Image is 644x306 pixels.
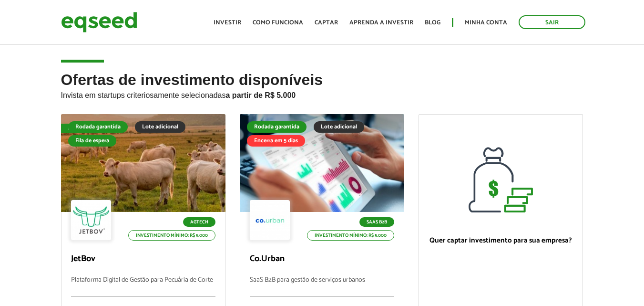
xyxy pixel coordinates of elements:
div: Fila de espera [61,124,110,133]
a: Minha conta [465,20,507,26]
h2: Ofertas de investimento disponíveis [61,72,583,114]
p: Invista em startups criteriosamente selecionadas [61,88,583,100]
a: Aprenda a investir [349,20,413,26]
a: Captar [315,20,338,26]
p: Quer captar investimento para sua empresa? [429,236,573,245]
strong: a partir de R$ 5.000 [226,91,296,99]
div: Fila de espera [68,135,116,147]
p: Investimento mínimo: R$ 5.000 [307,230,394,241]
a: Blog [425,20,440,26]
p: Plataforma Digital de Gestão para Pecuária de Corte [71,276,215,297]
div: Lote adicional [135,121,185,133]
p: JetBov [71,254,215,264]
div: Rodada garantida [68,121,128,133]
div: Encerra em 5 dias [247,135,305,147]
div: Lote adicional [314,121,364,133]
a: Como funciona [253,20,303,26]
p: Agtech [183,217,215,227]
a: Sair [519,15,585,29]
p: SaaS B2B [359,217,394,227]
p: Investimento mínimo: R$ 5.000 [128,230,215,241]
a: Investir [214,20,241,26]
p: SaaS B2B para gestão de serviços urbanos [250,276,394,297]
img: EqSeed [61,10,137,35]
p: Co.Urban [250,254,394,264]
div: Rodada garantida [247,121,307,133]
